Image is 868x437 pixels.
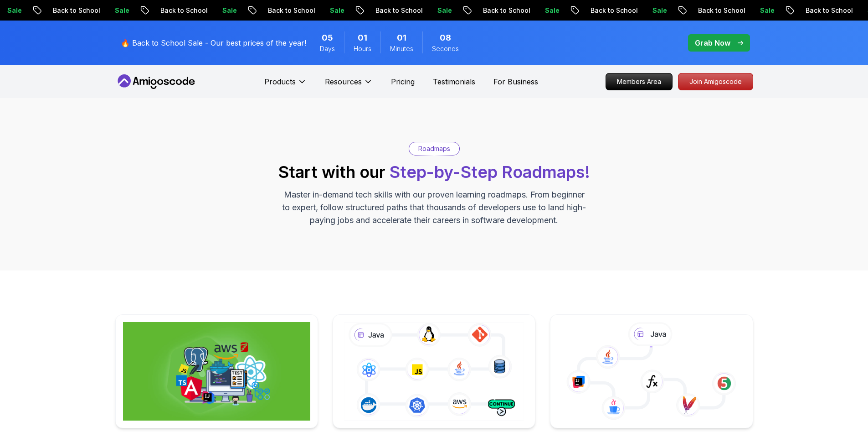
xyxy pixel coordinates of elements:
p: Roadmaps [418,144,450,153]
span: Minutes [390,44,413,53]
p: Members Area [606,73,672,90]
p: Sale [753,6,782,15]
p: Resources [325,76,362,87]
p: Back to School [476,6,538,15]
p: Back to School [368,6,430,15]
button: Products [264,76,307,94]
p: Back to School [153,6,215,15]
p: Sale [430,6,459,15]
p: Back to School [691,6,753,15]
p: 🔥 Back to School Sale - Our best prices of the year! [121,37,306,48]
p: Back to School [798,6,860,15]
p: Sale [538,6,567,15]
p: Back to School [261,6,323,15]
a: Pricing [391,76,415,87]
p: Sale [323,6,352,15]
p: Master in-demand tech skills with our proven learning roadmaps. From beginner to expert, follow s... [281,188,587,227]
p: Products [264,76,296,87]
button: Resources [325,76,373,94]
a: For Business [493,76,538,87]
span: 1 Minutes [397,31,406,44]
p: Sale [645,6,674,15]
a: Testimonials [433,76,475,87]
span: Days [320,44,335,53]
p: Sale [108,6,137,15]
img: Full Stack Professional v2 [123,322,310,421]
span: Hours [354,44,371,53]
a: Members Area [606,73,673,90]
p: Sale [215,6,244,15]
span: 8 Seconds [440,31,451,44]
span: Seconds [432,44,459,53]
p: Join Amigoscode [678,73,753,90]
span: 1 Hours [358,31,367,44]
span: 5 Days [322,31,333,44]
span: Step-by-Step Roadmaps! [390,162,590,182]
p: Grab Now [695,37,730,48]
p: Back to School [46,6,108,15]
p: Back to School [583,6,645,15]
h2: Start with our [278,163,590,181]
a: Join Amigoscode [678,73,753,90]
